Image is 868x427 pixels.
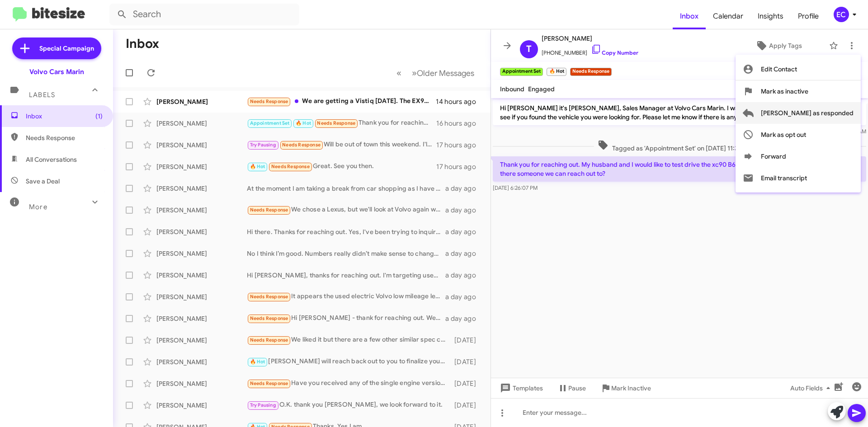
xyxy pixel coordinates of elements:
[761,80,808,102] span: Mark as inactive
[736,145,861,167] button: Forward
[761,58,797,80] span: Edit Contact
[736,167,861,189] button: Email transcript
[761,102,854,124] span: [PERSON_NAME] as responded
[761,124,806,145] span: Mark as opt out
